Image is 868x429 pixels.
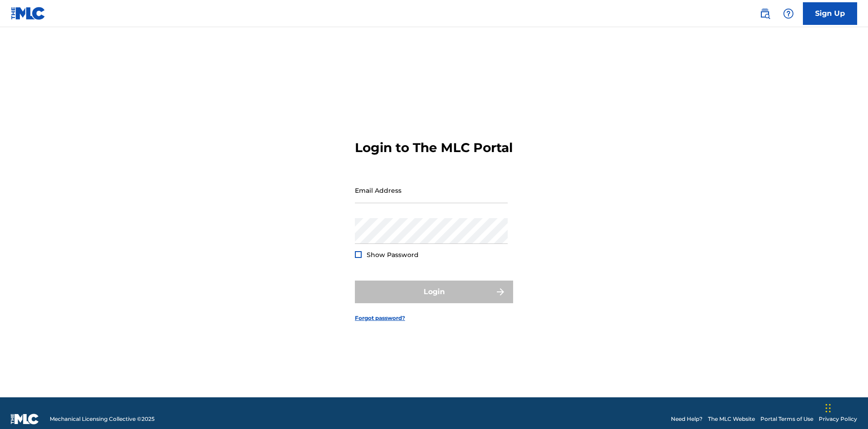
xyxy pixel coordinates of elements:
[803,2,857,25] a: Sign Up
[11,7,46,20] img: MLC Logo
[50,415,155,423] span: Mechanical Licensing Collective © 2025
[826,395,831,422] div: Drag
[11,414,39,424] img: logo
[355,140,513,156] h3: Login to The MLC Portal
[779,5,797,23] div: Help
[823,386,868,429] iframe: Chat Widget
[760,415,813,423] a: Portal Terms of Use
[759,8,770,19] img: search
[355,314,405,322] a: Forgot password?
[756,5,774,23] a: Public Search
[783,8,794,19] img: help
[671,415,703,423] a: Need Help?
[367,251,419,259] span: Show Password
[708,415,755,423] a: The MLC Website
[819,415,857,423] a: Privacy Policy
